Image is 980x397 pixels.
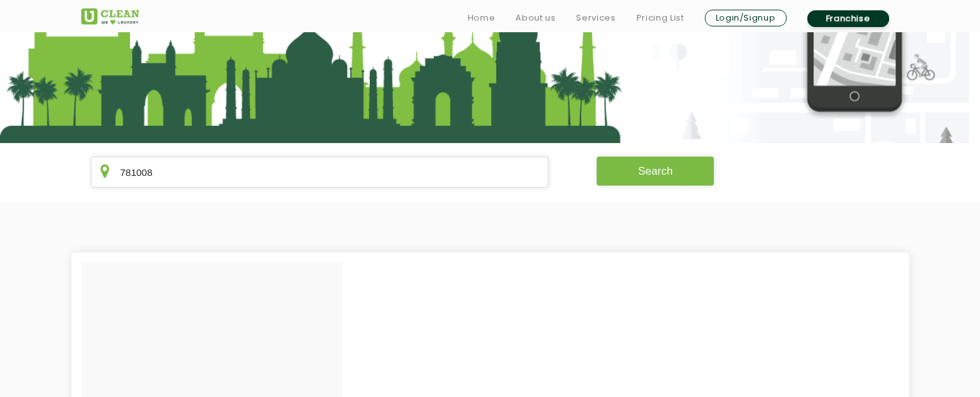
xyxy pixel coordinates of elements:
[807,10,889,27] a: Franchise
[515,10,555,26] a: About us
[705,10,787,26] a: Login/Signup
[91,157,549,188] input: Enter city/area/pin Code
[637,10,684,26] a: Pricing List
[468,10,495,26] a: Home
[597,157,714,186] button: Search
[576,10,615,26] a: Services
[81,8,139,24] img: UClean Laundry and Dry Cleaning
